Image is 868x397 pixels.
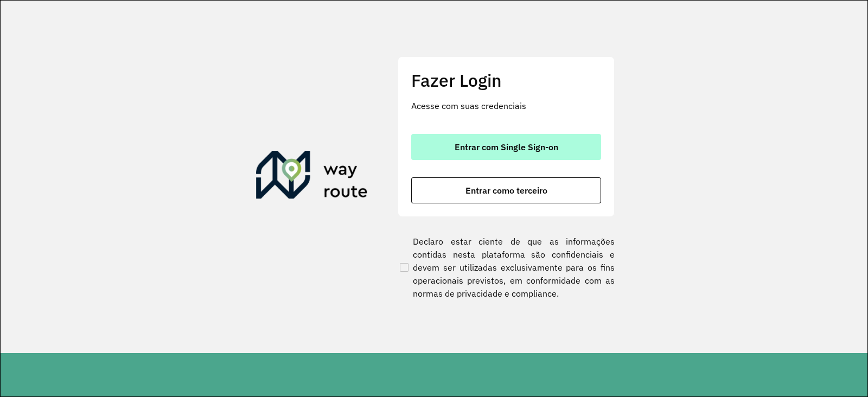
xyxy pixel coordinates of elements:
label: Declaro estar ciente de que as informações contidas nesta plataforma são confidenciais e devem se... [398,235,615,300]
button: button [411,177,601,203]
img: Roteirizador AmbevTech [256,151,368,203]
span: Entrar com Single Sign-on [455,143,558,151]
span: Entrar como terceiro [465,186,547,195]
p: Acesse com suas credenciais [411,99,601,112]
h2: Fazer Login [411,70,601,91]
button: button [411,134,601,160]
